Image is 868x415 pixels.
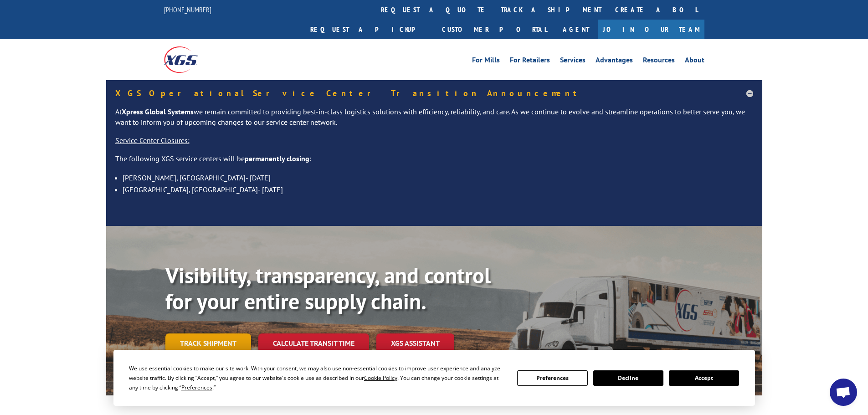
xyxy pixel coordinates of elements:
[122,107,194,116] strong: Xpress Global Systems
[685,56,704,67] a: About
[115,136,190,145] u: Service Center Closures:
[643,56,675,67] a: Resources
[115,154,753,172] p: The following XGS service centers will be :
[115,107,753,136] p: At we remain committed to providing best-in-class logistics solutions with efficiency, reliabilit...
[560,56,586,67] a: Services
[376,333,454,353] a: XGS ASSISTANT
[510,56,550,67] a: For Retailers
[596,56,633,67] a: Advantages
[364,374,397,382] span: Cookie Policy
[517,370,587,386] button: Preferences
[129,364,506,392] div: We use essential cookies to make our site work. With your consent, we may also use non-essential ...
[181,384,212,391] span: Preferences
[554,20,598,39] a: Agent
[113,350,755,406] div: Cookie Consent Prompt
[245,154,309,163] strong: permanently closing
[830,379,857,406] a: Open chat
[123,172,753,184] li: [PERSON_NAME], [GEOGRAPHIC_DATA]- [DATE]
[115,89,753,97] h5: XGS Operational Service Center Transition Announcement
[303,20,435,39] a: Request a pickup
[435,20,554,39] a: Customer Portal
[164,5,211,14] a: [PHONE_NUMBER]
[472,56,500,67] a: For Mills
[258,333,369,353] a: Calculate transit time
[669,370,739,386] button: Accept
[165,333,251,353] a: Track shipment
[165,261,491,316] b: Visibility, transparency, and control for your entire supply chain.
[593,370,663,386] button: Decline
[598,20,704,39] a: Join Our Team
[123,184,753,195] li: [GEOGRAPHIC_DATA], [GEOGRAPHIC_DATA]- [DATE]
